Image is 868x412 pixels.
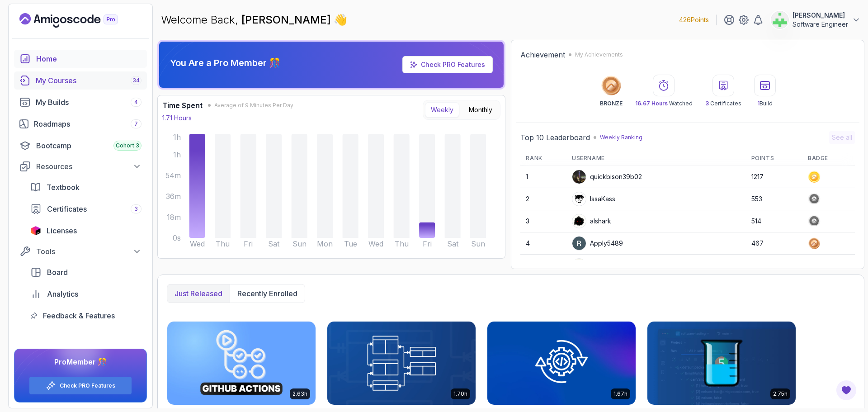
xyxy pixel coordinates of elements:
[575,51,623,58] p: My Achievements
[30,226,41,235] img: jetbrains icon
[14,50,147,68] a: home
[134,120,138,128] span: 7
[520,49,565,60] h2: Achievement
[162,114,192,123] p: 1.71 Hours
[520,210,566,232] td: 3
[520,188,566,210] td: 2
[292,390,307,398] p: 2.63h
[572,170,586,184] img: user profile image
[170,57,280,69] p: You Are a Pro Member 🎊
[395,239,409,248] tspan: Thu
[34,118,142,129] div: Roadmaps
[520,166,566,188] td: 1
[161,13,347,27] p: Welcome Back,
[165,171,181,180] tspan: 54m
[705,100,709,107] span: 3
[572,192,586,206] img: user profile image
[175,288,222,299] p: Just released
[214,102,293,109] span: Average of 9 Minutes Per Day
[116,142,139,149] span: Cohort 3
[14,115,147,133] a: roadmaps
[793,11,848,20] p: [PERSON_NAME]
[47,204,87,214] span: Certificates
[36,246,142,257] div: Tools
[167,284,230,303] button: Just released
[166,192,181,201] tspan: 36m
[829,131,855,144] button: See all
[36,53,142,64] div: Home
[746,255,802,277] td: 379
[25,263,147,281] a: board
[793,20,848,29] p: Software Engineer
[453,390,467,398] p: 1.70h
[421,61,485,68] a: Check PRO Features
[230,284,305,303] button: Recently enrolled
[368,239,383,248] tspan: Wed
[757,100,773,107] p: Build
[244,239,253,248] tspan: Fri
[773,390,788,398] p: 2.75h
[572,170,642,184] div: quickbison39b02
[447,239,459,248] tspan: Sat
[134,205,138,213] span: 3
[36,97,142,108] div: My Builds
[572,259,586,272] img: default monster avatar
[572,258,627,273] div: mkobycoats
[36,161,142,172] div: Resources
[746,166,802,188] td: 1217
[520,255,566,277] td: 5
[487,322,636,405] img: Java Integration Testing card
[25,200,147,218] a: certificates
[162,100,203,111] h3: Time Spent
[43,310,115,321] span: Feedback & Features
[173,133,181,142] tspan: 1h
[600,134,642,141] p: Weekly Ranking
[572,214,586,228] img: user profile image
[173,233,181,242] tspan: 0s
[47,267,68,278] span: Board
[572,237,586,250] img: user profile image
[19,13,139,28] a: Landing page
[520,151,566,166] th: Rank
[237,288,297,299] p: Recently enrolled
[771,11,861,29] button: user profile image[PERSON_NAME]Software Engineer
[423,239,432,248] tspan: Fri
[241,13,334,26] span: [PERSON_NAME]
[25,307,147,325] a: feedback
[746,232,802,255] td: 467
[771,11,788,28] img: user profile image
[134,99,138,106] span: 4
[29,376,132,395] button: Check PRO Features
[327,322,476,405] img: Database Design & Implementation card
[520,232,566,255] td: 4
[600,100,623,107] p: BRONZE
[47,182,80,193] span: Textbook
[647,322,796,405] img: Java Unit Testing and TDD card
[746,151,802,166] th: Points
[47,289,78,299] span: Analytics
[334,13,347,27] span: 👋
[173,150,181,159] tspan: 1h
[216,239,230,248] tspan: Thu
[14,243,147,260] button: Tools
[14,137,147,155] a: bootcamp
[705,100,741,107] p: Certificates
[802,151,855,166] th: Badge
[36,140,142,151] div: Bootcamp
[47,225,77,236] span: Licenses
[463,102,498,118] button: Monthly
[402,56,493,73] a: Check PRO Features
[835,379,857,401] button: Open Feedback Button
[746,188,802,210] td: 553
[268,239,280,248] tspan: Sat
[292,239,307,248] tspan: Sun
[132,77,140,84] span: 34
[425,102,459,118] button: Weekly
[14,71,147,90] a: courses
[746,210,802,232] td: 514
[60,382,115,389] a: Check PRO Features
[25,222,147,240] a: licenses
[190,239,205,248] tspan: Wed
[635,100,693,107] p: Watched
[572,214,611,228] div: alshark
